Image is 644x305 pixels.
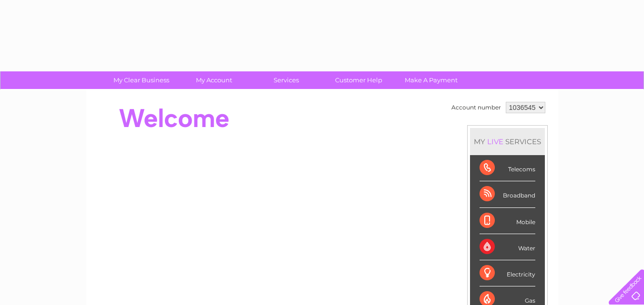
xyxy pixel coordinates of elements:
div: Mobile [480,208,535,234]
div: Telecoms [480,155,535,181]
a: Customer Help [319,71,398,89]
div: Electricity [480,260,535,286]
a: Make A Payment [392,71,470,89]
td: Account number [449,99,503,116]
div: LIVE [485,137,505,146]
div: Water [480,234,535,260]
a: Services [247,71,326,89]
a: My Account [174,71,253,89]
div: MY SERVICES [470,128,545,155]
a: My Clear Business [102,71,181,89]
div: Broadband [480,181,535,207]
